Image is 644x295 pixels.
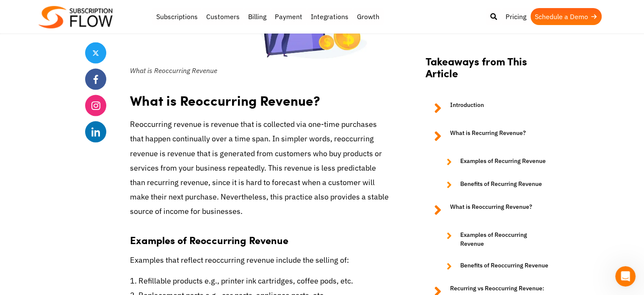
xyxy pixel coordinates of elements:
p: Reoccurring revenue is revenue that is collected via one-time purchases that happen continually o... [130,117,391,219]
a: Examples of Reoccurring Revenue [438,230,551,248]
a: What is Recurring Revenue? [426,129,551,144]
a: Subscriptions [152,8,202,25]
a: Integrations [307,8,353,25]
a: Pricing [501,8,531,25]
figcaption: What is Reoccurring Revenue [130,66,391,75]
img: Subscriptionflow [39,6,113,28]
a: Growth [353,8,384,25]
a: Introduction [426,101,551,116]
iframe: Intercom live chat [615,266,636,287]
a: Benefits of Reoccurring Revenue [438,261,551,271]
p: Examples that reflect reoccurring revenue include the selling of: [130,253,391,267]
a: Payment [271,8,307,25]
a: Billing [244,8,271,25]
h2: What is Reoccurring Revenue? [130,84,391,111]
a: Schedule a Demo [531,8,602,25]
a: Benefits of Recurring Revenue [438,180,551,190]
a: Examples of Recurring Revenue [438,157,551,167]
a: What is Reoccurring Revenue? [426,202,551,218]
h2: Takeaways from This Article [426,55,551,88]
h3: Examples of Reoccurring Revenue [130,225,391,246]
a: Customers [202,8,244,25]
